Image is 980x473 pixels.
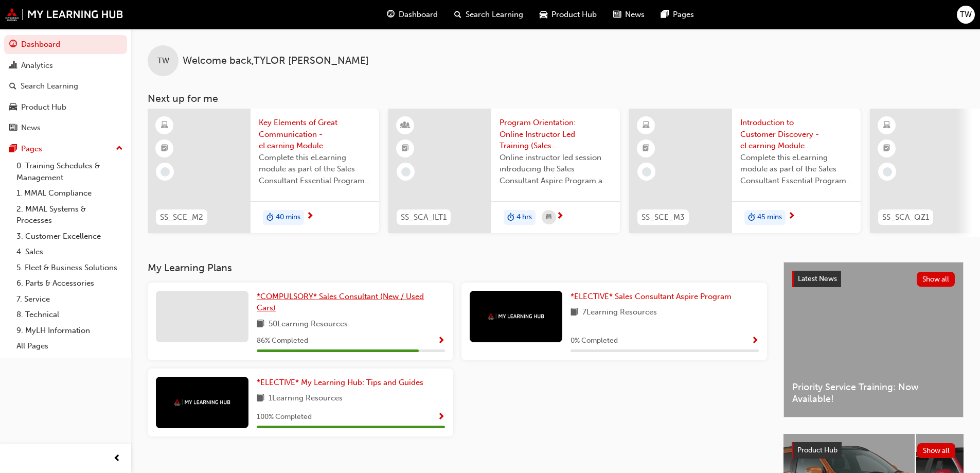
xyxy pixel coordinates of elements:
[792,271,955,287] a: Latest NewsShow all
[12,244,127,260] a: 4. Sales
[883,142,890,155] span: booktick-icon
[625,9,645,21] span: News
[161,142,168,155] span: booktick-icon
[276,212,300,223] span: 40 mins
[582,306,657,319] span: 7 Learning Resources
[437,335,445,347] button: Show Progress
[269,318,348,331] span: 50 Learning Resources
[883,119,890,132] span: learningResourceType_ELEARNING-icon
[792,381,955,405] span: Priority Service Training: Now Available!
[546,211,551,224] span: calendar-icon
[507,211,514,224] span: duration-icon
[571,335,618,347] span: 0 % Completed
[174,399,230,406] img: mmal
[673,9,694,21] span: Pages
[797,446,838,454] span: Product Hub
[12,201,127,229] a: 2. MMAL Systems & Processes
[12,323,127,339] a: 9. MyLH Information
[257,291,445,314] a: *COMPULSORY* Sales Consultant (New / Used Cars)
[266,211,274,224] span: duration-icon
[269,392,343,405] span: 1 Learning Resources
[613,8,621,21] span: news-icon
[4,118,127,137] a: News
[116,142,123,155] span: up-icon
[257,335,308,347] span: 86 % Completed
[148,262,767,274] h3: My Learning Plans
[9,103,17,112] span: car-icon
[454,8,461,21] span: search-icon
[9,61,17,71] span: chart-icon
[387,8,395,21] span: guage-icon
[12,229,127,244] a: 3. Customer Excellence
[401,167,411,177] span: learningRecordVerb_NONE-icon
[571,292,732,301] span: *ELECTIVE* Sales Consultant Aspire Program
[12,307,127,323] a: 8. Technical
[21,101,66,113] div: Product Hub
[113,452,121,465] span: prev-icon
[917,443,956,458] button: Show all
[379,4,446,25] a: guage-iconDashboard
[12,158,127,185] a: 0. Training Schedules & Management
[446,4,531,25] a: search-iconSearch Learning
[917,272,955,287] button: Show all
[488,313,544,320] img: mmal
[9,124,17,133] span: news-icon
[160,212,203,223] span: SS_SCE_M2
[257,411,312,423] span: 100 % Completed
[257,292,424,313] span: *COMPULSORY* Sales Consultant (New / Used Cars)
[12,275,127,291] a: 6. Parts & Accessories
[740,117,852,152] span: Introduction to Customer Discovery - eLearning Module (Sales Consultant Essential Program)
[401,212,447,223] span: SS_SCA_ILT1
[642,167,651,177] span: learningRecordVerb_NONE-icon
[12,260,127,276] a: 5. Fleet & Business Solutions
[257,318,264,331] span: book-icon
[629,109,861,233] a: SS_SCE_M3Introduction to Customer Discovery - eLearning Module (Sales Consultant Essential Progra...
[259,152,371,187] span: Complete this eLearning module as part of the Sales Consultant Essential Program to develop an un...
[12,338,127,354] a: All Pages
[531,4,605,25] a: car-iconProduct Hub
[4,98,127,117] a: Product Hub
[388,109,620,233] a: SS_SCA_ILT1Program Orientation: Online Instructor Led Training (Sales Consultant Aspire Program)O...
[605,4,653,25] a: news-iconNews
[4,56,127,75] a: Analytics
[402,142,409,155] span: booktick-icon
[437,413,445,422] span: Show Progress
[257,392,264,405] span: book-icon
[306,212,314,221] span: next-icon
[4,139,127,159] button: Pages
[257,378,423,387] span: *ELECTIVE* My Learning Hub: Tips and Guides
[21,122,41,134] div: News
[12,185,127,201] a: 1. MMAL Compliance
[571,291,736,303] a: *ELECTIVE* Sales Consultant Aspire Program
[757,212,782,223] span: 45 mins
[500,152,612,187] span: Online instructor led session introducing the Sales Consultant Aspire Program and outlining what ...
[653,4,702,25] a: pages-iconPages
[5,8,123,21] img: mmal
[643,119,650,132] span: learningResourceType_ELEARNING-icon
[883,167,892,177] span: learningRecordVerb_NONE-icon
[540,8,547,21] span: car-icon
[148,109,379,233] a: SS_SCE_M2Key Elements of Great Communication - eLearning Module (Sales Consultant Essential Progr...
[466,9,523,21] span: Search Learning
[21,143,42,155] div: Pages
[161,167,170,177] span: learningRecordVerb_NONE-icon
[556,212,564,221] span: next-icon
[960,9,972,21] span: TW
[4,77,127,96] a: Search Learning
[157,55,169,67] span: TW
[21,80,78,92] div: Search Learning
[551,9,597,21] span: Product Hub
[792,442,955,459] a: Product HubShow all
[437,411,445,424] button: Show Progress
[21,60,53,72] div: Analytics
[751,337,759,346] span: Show Progress
[740,152,852,187] span: Complete this eLearning module as part of the Sales Consultant Essential Program to develop an un...
[437,337,445,346] span: Show Progress
[571,306,578,319] span: book-icon
[957,6,975,24] button: TW
[751,335,759,347] button: Show Progress
[661,8,669,21] span: pages-icon
[783,262,964,417] a: Latest NewsShow allPriority Service Training: Now Available!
